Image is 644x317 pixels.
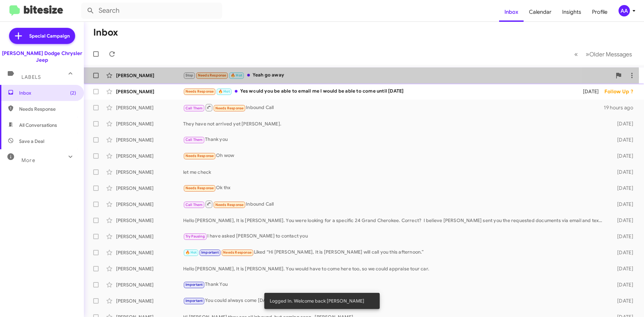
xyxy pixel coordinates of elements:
[604,88,639,95] div: Follow Up ?
[524,2,557,22] a: Calendar
[198,73,226,77] span: Needs Response
[9,28,75,44] a: Special Campaign
[116,120,183,127] div: [PERSON_NAME]
[185,106,203,110] span: Call Them
[499,2,524,22] a: Inbox
[183,71,612,79] div: Yeah go away
[116,72,183,79] div: [PERSON_NAME]
[185,203,203,207] span: Call Them
[218,89,230,94] span: 🔥 Hot
[606,120,639,127] div: [DATE]
[606,153,639,159] div: [DATE]
[589,51,632,58] span: Older Messages
[231,73,242,77] span: 🔥 Hot
[116,137,183,143] div: [PERSON_NAME]
[116,201,183,208] div: [PERSON_NAME]
[116,88,183,95] div: [PERSON_NAME]
[570,47,582,61] button: Previous
[574,88,604,95] div: [DATE]
[557,2,587,22] a: Insights
[19,106,76,112] span: Needs Response
[21,157,35,163] span: More
[21,74,41,80] span: Labels
[116,169,183,175] div: [PERSON_NAME]
[116,217,183,224] div: [PERSON_NAME]
[574,50,578,58] span: «
[606,185,639,192] div: [DATE]
[19,90,76,96] span: Inbox
[582,47,636,61] button: Next
[185,282,203,287] span: Important
[183,103,604,112] div: Inbound Call
[183,281,606,288] div: Thank You
[185,250,197,255] span: 🔥 Hot
[606,201,639,208] div: [DATE]
[19,138,44,145] span: Save a Deal
[185,186,214,190] span: Needs Response
[183,169,606,175] div: let me check
[70,90,76,96] span: (2)
[183,152,606,160] div: Oh wow
[183,200,606,208] div: Inbound Call
[116,104,183,111] div: [PERSON_NAME]
[93,27,118,38] h1: Inbox
[116,298,183,304] div: [PERSON_NAME]
[215,203,244,207] span: Needs Response
[604,104,639,111] div: 19 hours ago
[183,88,574,95] div: Yes would you be able to email me I would be able to come until [DATE]
[81,3,222,19] input: Search
[185,73,194,77] span: Stop
[619,5,630,16] div: AA
[183,232,606,240] div: I have asked [PERSON_NAME] to contact you
[29,33,70,39] span: Special Campaign
[185,154,214,158] span: Needs Response
[606,137,639,143] div: [DATE]
[223,250,252,255] span: Needs Response
[183,217,606,224] div: Hello [PERSON_NAME], It is [PERSON_NAME]. You were looking for a specific 24 Grand Cherokee. Corr...
[613,5,637,16] button: AA
[183,136,606,144] div: Thank you
[606,233,639,240] div: [DATE]
[606,169,639,175] div: [DATE]
[606,298,639,304] div: [DATE]
[606,249,639,256] div: [DATE]
[586,50,589,58] span: »
[183,184,606,192] div: Ok thx
[185,234,205,239] span: Try Pausing
[116,153,183,159] div: [PERSON_NAME]
[215,106,244,110] span: Needs Response
[116,281,183,288] div: [PERSON_NAME]
[201,250,219,255] span: Important
[116,249,183,256] div: [PERSON_NAME]
[185,299,203,303] span: Important
[116,265,183,272] div: [PERSON_NAME]
[19,122,57,128] span: All Conversations
[183,265,606,272] div: Hello [PERSON_NAME], It is [PERSON_NAME]. You would have to come here too, so we could appraise t...
[183,297,606,305] div: You could always come [DATE]. Let me know [PERSON_NAME]
[183,120,606,127] div: They have not arrived yet [PERSON_NAME].
[571,47,636,61] nav: Page navigation example
[116,185,183,192] div: [PERSON_NAME]
[606,265,639,272] div: [DATE]
[185,138,203,142] span: Call Them
[185,89,214,94] span: Needs Response
[606,281,639,288] div: [DATE]
[587,2,613,22] a: Profile
[183,249,606,256] div: Liked “Hi [PERSON_NAME], It is [PERSON_NAME] will call you this afternoon.”
[270,298,364,304] span: Logged In. Welcome back [PERSON_NAME]
[606,217,639,224] div: [DATE]
[116,233,183,240] div: [PERSON_NAME]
